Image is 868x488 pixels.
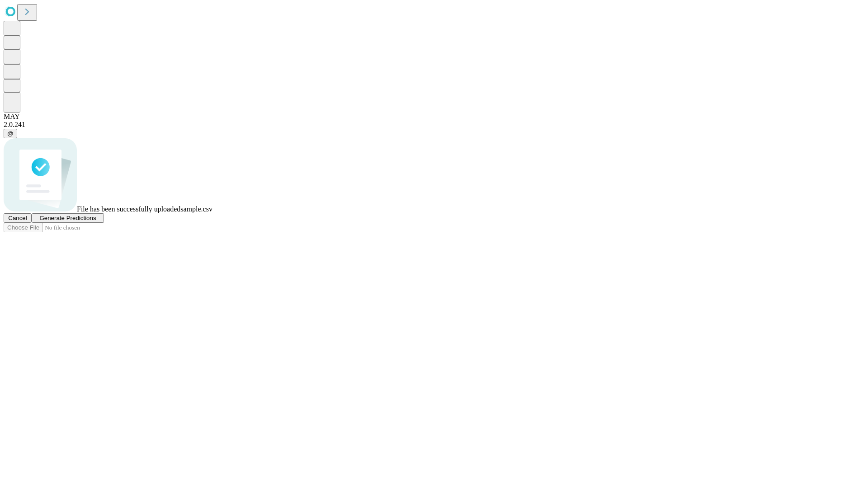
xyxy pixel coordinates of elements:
span: Cancel [8,215,27,221]
div: 2.0.241 [4,121,864,129]
div: MAY [4,113,864,121]
span: File has been successfully uploaded [77,205,180,213]
button: @ [4,129,17,138]
span: sample.csv [180,205,212,213]
button: Cancel [4,213,32,223]
span: Generate Predictions [39,215,96,221]
span: @ [7,130,14,137]
button: Generate Predictions [32,213,104,223]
